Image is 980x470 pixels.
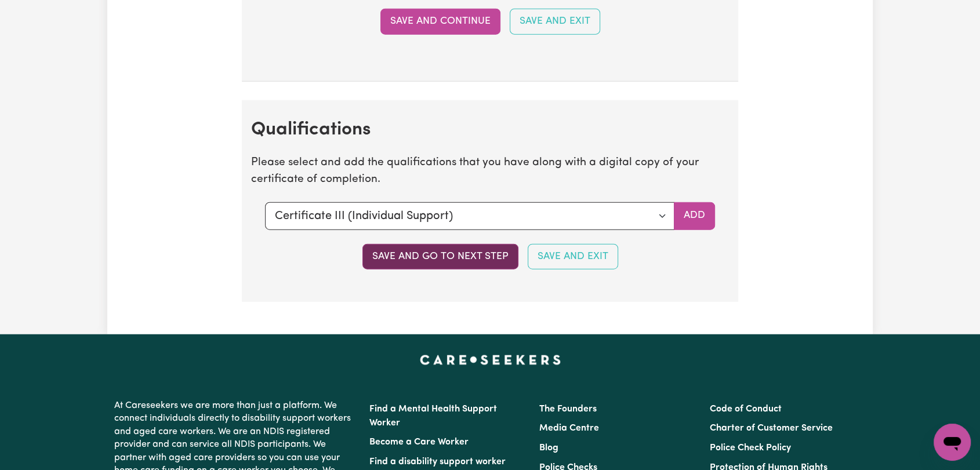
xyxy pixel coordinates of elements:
[369,405,497,428] a: Find a Mental Health Support Worker
[539,405,597,414] a: The Founders
[420,355,561,365] a: Careseekers home page
[539,443,558,453] a: Blog
[369,457,506,467] a: Find a disability support worker
[251,155,729,188] p: Please select and add the qualifications that you have along with a digital copy of your certific...
[539,424,599,433] a: Media Centre
[362,244,518,269] button: Save and go to next step
[710,424,833,433] a: Charter of Customer Service
[251,119,729,141] h2: Qualifications
[934,424,971,461] iframe: Button to launch messaging window
[380,9,500,34] button: Save and Continue
[369,438,469,447] a: Become a Care Worker
[710,405,782,414] a: Code of Conduct
[674,202,715,230] button: Add selected qualification
[710,443,791,453] a: Police Check Policy
[510,9,600,34] button: Save and Exit
[528,244,618,269] button: Save and Exit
